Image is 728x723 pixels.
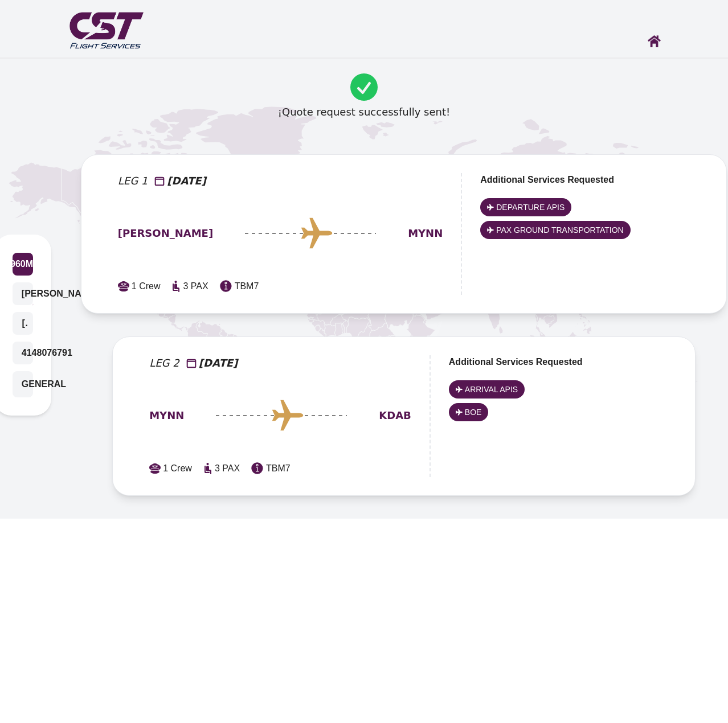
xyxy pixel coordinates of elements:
span: MYNN [408,225,443,241]
span: KDAB [379,408,411,424]
span: 1 Crew [132,280,161,293]
span: TBM7 [266,462,291,475]
span: MYNN [149,408,184,424]
span: ARRIVAL APIS [465,384,518,395]
span: 3 PAX [183,280,208,293]
span: BOE [465,406,482,418]
img: Home [648,35,661,47]
span: 3 PAX [215,462,240,475]
span: DEPARTURE APIS [496,202,565,213]
span: 1 Crew [163,462,192,475]
span: Additional Services Requested [480,175,614,184]
span: LEG 1 [118,173,148,189]
img: CST Flight Services logo [67,7,146,52]
span: [DATE] [167,173,206,189]
span: PAX GROUND TRANSPORTATION [496,224,624,236]
span: LEG 2 [149,355,179,371]
span: [DATE] [199,355,238,371]
span: TBM7 [235,280,259,293]
span: Additional Services Requested [449,357,583,367]
span: [PERSON_NAME] [118,225,213,241]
